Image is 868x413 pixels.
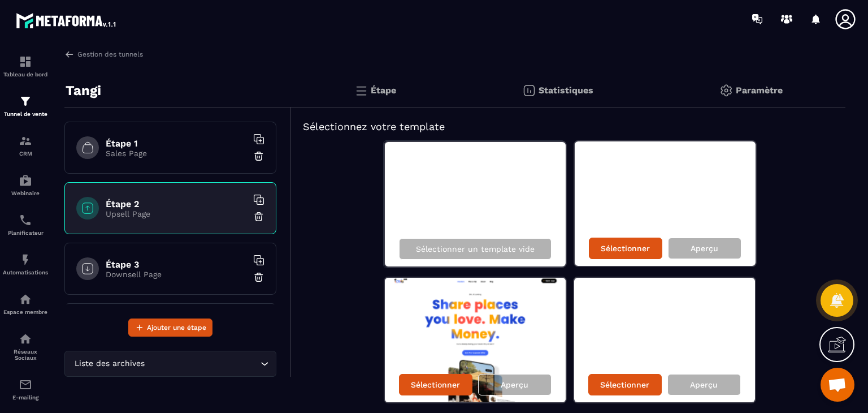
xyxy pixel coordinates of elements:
[3,150,48,157] p: CRM
[303,119,834,135] h5: Sélectionnez votre template
[147,358,258,370] input: Search for option
[821,368,854,402] a: Ouvrir le chat
[19,174,32,187] img: automations
[19,134,32,148] img: formation
[106,270,247,279] p: Downsell Page
[3,369,48,409] a: emailemailE-mailing
[3,324,48,369] a: social-networksocial-networkRéseaux Sociaux
[3,269,48,276] p: Automatisations
[354,84,368,97] img: bars.0d591741.svg
[106,259,247,270] h6: Étape 3
[128,319,212,337] button: Ajouter une étape
[3,244,48,284] a: automationsautomationsAutomatisations
[3,284,48,324] a: automationsautomationsEspace membre
[411,380,460,389] p: Sélectionner
[574,278,755,402] img: image
[371,85,396,96] p: Étape
[3,71,48,78] p: Tableau de bord
[253,272,264,283] img: trash
[72,358,147,370] span: Liste des archives
[3,46,48,86] a: formationformationTableau de bord
[416,244,535,253] p: Sélectionner un template vide
[19,292,32,306] img: automations
[601,244,650,253] p: Sélectionner
[501,380,528,389] p: Aperçu
[106,138,247,149] h6: Étape 1
[3,111,48,117] p: Tunnel de vente
[3,165,48,205] a: automationsautomationsWebinaire
[575,141,756,266] img: image
[64,49,75,59] img: arrow
[253,150,264,162] img: trash
[3,349,48,361] p: Réseaux Sociaux
[736,85,783,96] p: Paramètre
[16,10,118,31] img: logo
[19,94,32,108] img: formation
[522,84,536,97] img: stats.20deebd0.svg
[385,278,566,402] img: image
[3,230,48,236] p: Planificateur
[600,380,649,389] p: Sélectionner
[691,244,718,253] p: Aperçu
[253,211,264,222] img: trash
[19,253,32,266] img: automations
[3,205,48,244] a: schedulerschedulerPlanificateur
[64,351,276,377] div: Search for option
[3,309,48,315] p: Espace membre
[106,199,247,209] h6: Étape 2
[106,209,247,218] p: Upsell Page
[64,49,143,59] a: Gestion des tunnels
[19,378,32,392] img: email
[3,190,48,196] p: Webinaire
[719,84,733,97] img: setting-gr.5f69749f.svg
[690,380,718,389] p: Aperçu
[3,394,48,401] p: E-mailing
[19,332,32,346] img: social-network
[106,149,247,158] p: Sales Page
[66,79,101,102] p: Tangi
[147,322,206,333] span: Ajouter une étape
[3,126,48,165] a: formationformationCRM
[539,85,593,96] p: Statistiques
[19,55,32,68] img: formation
[19,213,32,227] img: scheduler
[3,86,48,126] a: formationformationTunnel de vente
